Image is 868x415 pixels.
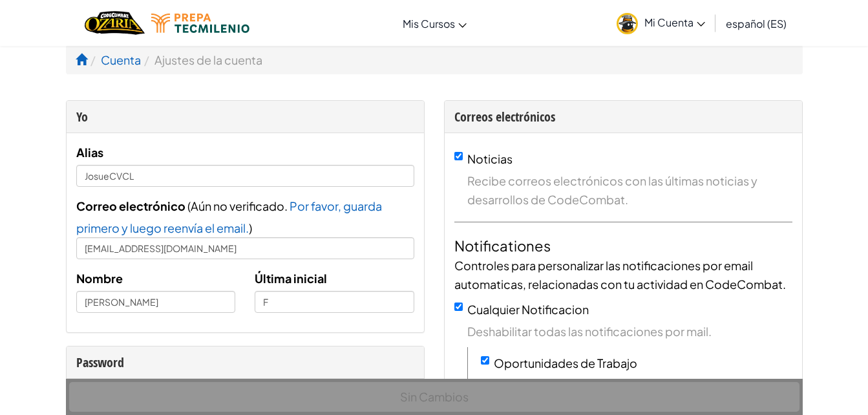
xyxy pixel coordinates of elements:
[76,143,103,162] label: Alias
[644,16,705,29] span: Mi Cuenta
[185,198,191,213] span: (
[85,10,145,36] a: Ozaria by CodeCombat logo
[76,269,123,288] label: Nombre
[454,258,786,292] span: Controles para personalizar las notificaciones por email automaticas, relacionadas con tu activid...
[249,220,252,235] span: )
[101,52,141,67] a: Cuenta
[467,302,589,317] label: Cualquier Notificacion
[617,13,638,34] img: avatar
[396,6,473,41] a: Mis Cursos
[467,151,513,166] label: Noticias
[726,17,787,30] span: español (ES)
[255,269,327,288] label: Última inicial
[151,14,249,33] img: Tecmilenio logo
[454,107,792,126] div: Correos electrónicos
[610,3,712,43] a: Mi Cuenta
[76,198,185,213] span: Correo electrónico
[85,10,145,36] img: Home
[467,322,792,341] span: Deshabilitar todas las notificaciones por mail.
[494,376,792,413] span: Si tu juegas realmente bien, puede que contactemos contigo para que consigas un trabajo (mejor).
[467,171,792,209] span: Recibe correos electrónicos con las últimas noticias y desarrollos de CodeCombat.
[719,6,793,41] a: español (ES)
[141,50,262,69] li: Ajustes de la cuenta
[403,17,455,30] span: Mis Cursos
[76,353,414,372] div: Password
[494,356,637,370] label: Oportunidades de Trabajo
[76,107,414,126] div: Yo
[191,198,290,213] span: Aún no verificado.
[454,235,792,256] h4: Notificationes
